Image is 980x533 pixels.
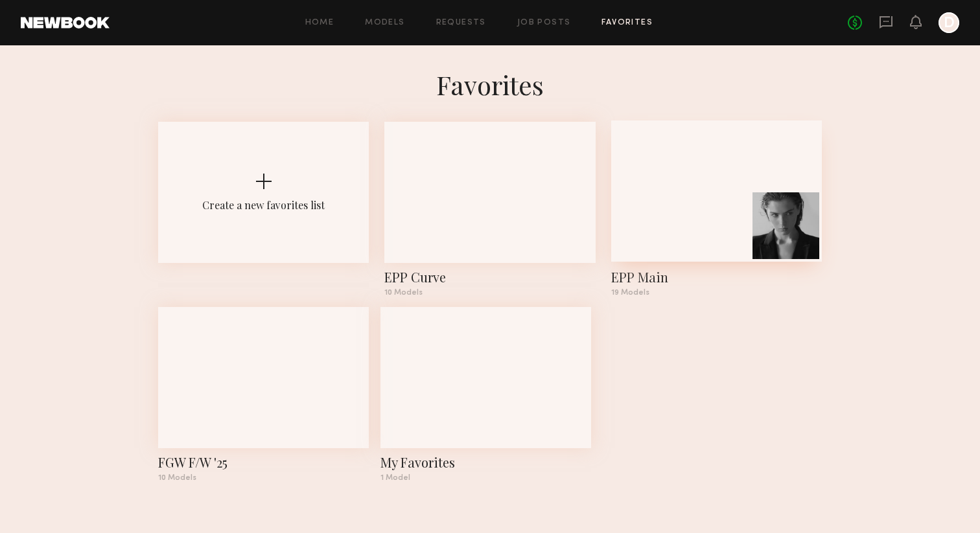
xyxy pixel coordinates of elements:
div: My Favorites [380,453,591,471]
a: Models [365,19,404,27]
div: 10 Models [158,474,369,482]
div: 10 Models [384,289,595,297]
a: FGW F/W '2510 Models [158,307,369,482]
a: EPP Curve10 Models [384,122,595,297]
a: Requests [436,19,486,27]
button: Create a new favorites list [158,122,369,307]
div: 19 Models [611,289,822,297]
a: Job Posts [517,19,571,27]
a: Favorites [601,19,653,27]
div: EPP Main [611,268,822,286]
a: EPP Main19 Models [611,122,822,297]
div: FGW F/W '25 [158,453,369,471]
div: 1 Model [380,474,591,482]
a: My Favorites1 Model [380,307,591,482]
a: D [939,12,959,33]
a: Home [305,19,334,27]
div: Create a new favorites list [202,198,325,212]
div: EPP Curve [384,268,595,286]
